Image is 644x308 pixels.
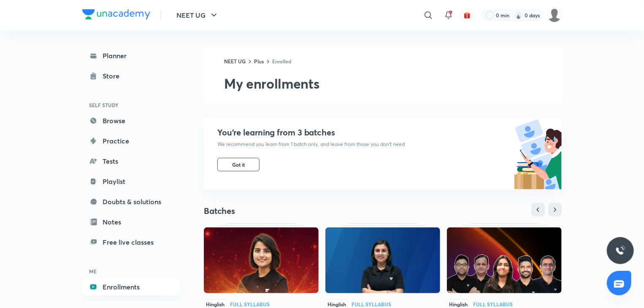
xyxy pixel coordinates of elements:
[514,11,523,19] img: streak
[82,278,180,295] a: Enrollments
[82,47,180,64] a: Planner
[352,302,391,307] div: Full Syllabus
[82,112,180,129] a: Browse
[82,213,180,230] a: Notes
[82,68,180,84] a: Store
[82,132,180,149] a: Practice
[103,71,124,81] div: Store
[224,75,562,92] h2: My enrollments
[217,141,405,148] p: We recommend you learn from 1 batch only, and leave from those you don’t need
[82,173,180,190] a: Playlist
[460,8,474,22] button: avatar
[204,227,319,293] img: Thumbnail
[82,98,180,112] h6: SELF STUDY
[272,58,291,65] a: Enrolled
[514,117,562,189] img: batch
[82,9,150,22] a: Company Logo
[224,58,246,65] a: NEET UG
[204,205,383,216] h4: Batches
[82,153,180,170] a: Tests
[82,264,180,278] h6: ME
[217,158,260,171] button: Got it
[82,234,180,251] a: Free live classes
[547,8,562,22] img: Tanya Kumari
[615,246,625,256] img: ttu
[82,193,180,210] a: Doubts & solutions
[82,9,150,19] img: Company Logo
[217,127,405,138] h4: You’re learning from 3 batches
[232,161,245,168] span: Got it
[473,302,513,307] div: Full Syllabus
[447,227,562,293] img: Thumbnail
[171,7,224,24] button: NEET UG
[325,227,440,293] img: Thumbnail
[254,58,264,65] a: Plus
[230,302,270,307] div: Full Syllabus
[463,11,471,19] img: avatar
